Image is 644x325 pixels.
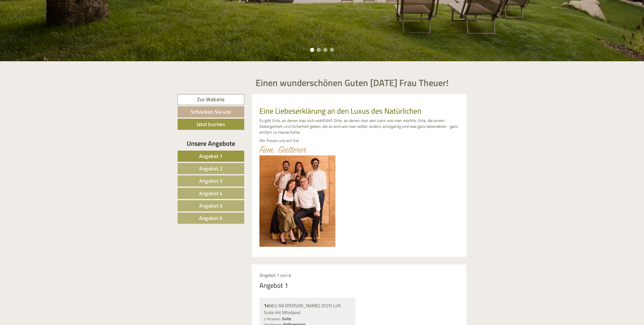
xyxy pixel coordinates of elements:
a: Jetzt buchen [178,119,244,130]
div: Angebot 1 [259,281,288,290]
span: Angebot 3 [199,177,223,185]
a: Zur Website [178,94,244,105]
b: 1x [264,301,269,309]
span: Eine Liebeserklärung an den Luxus des Natürlichen [259,105,421,117]
p: Es gibt Orte, an denen man sich wohlfühlt. Orte, an denen man sein kann wie man möchte; Orte, die... [259,118,459,135]
p: Wir freuen uns auf Sie! [259,138,459,144]
a: Schreiben Sie uns [178,106,244,117]
span: Angebot 1 von 6 [259,272,291,279]
span: Angebot 6 [199,214,223,222]
div: NEU AB [PERSON_NAME] 2025! Loft Suite mit Whirlpool [264,302,351,316]
b: Suite [282,316,291,322]
em: home. [290,129,300,135]
span: Angebot 1 [199,152,223,160]
h1: Einen wunderschönen Guten [DATE] Frau Theuer! [256,78,449,88]
img: image [259,155,335,247]
img: image [259,146,307,153]
div: Unsere Angebote [178,139,244,148]
span: Angebot 2 [199,165,223,172]
small: 2 Personen: [264,316,281,321]
span: Angebot 4 [199,189,223,197]
span: Angebot 5 [199,202,223,210]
